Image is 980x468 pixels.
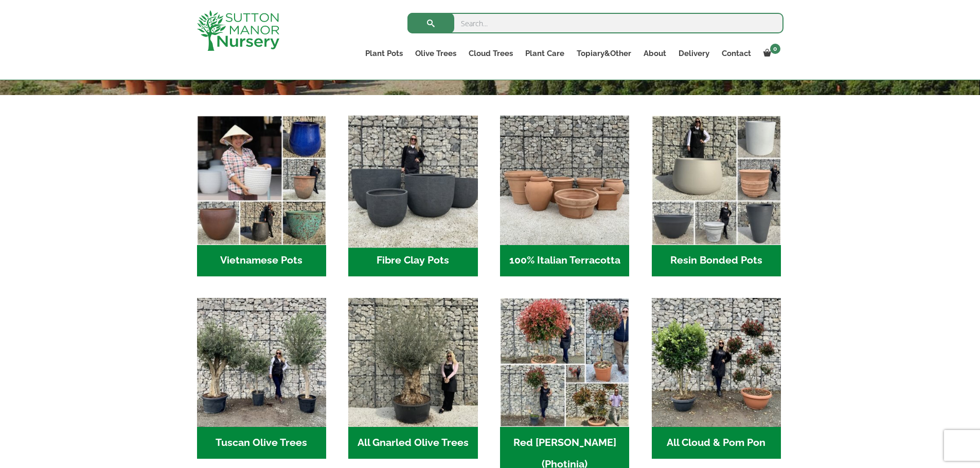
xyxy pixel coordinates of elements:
[197,116,326,245] img: Home - 6E921A5B 9E2F 4B13 AB99 4EF601C89C59 1 105 c
[197,116,326,276] a: Visit product category Vietnamese Pots
[652,298,781,459] a: Visit product category All Cloud & Pom Pon
[348,427,477,459] h2: All Gnarled Olive Trees
[345,113,481,248] img: Home - 8194B7A3 2818 4562 B9DD 4EBD5DC21C71 1 105 c 1
[672,46,716,61] a: Delivery
[348,116,477,276] a: Visit product category Fibre Clay Pots
[197,10,279,51] img: logo
[348,245,477,277] h2: Fibre Clay Pots
[462,46,519,61] a: Cloud Trees
[359,46,409,61] a: Plant Pots
[519,46,571,61] a: Plant Care
[571,46,637,61] a: Topiary&Other
[348,298,477,427] img: Home - 5833C5B7 31D0 4C3A 8E42 DB494A1738DB
[652,116,781,245] img: Home - 67232D1B A461 444F B0F6 BDEDC2C7E10B 1 105 c
[197,427,326,459] h2: Tuscan Olive Trees
[652,427,781,459] h2: All Cloud & Pom Pon
[500,298,629,427] img: Home - F5A23A45 75B5 4929 8FB2 454246946332
[348,298,477,459] a: Visit product category All Gnarled Olive Trees
[770,44,780,54] span: 0
[637,46,672,61] a: About
[716,46,757,61] a: Contact
[197,298,326,459] a: Visit product category Tuscan Olive Trees
[197,245,326,277] h2: Vietnamese Pots
[652,116,781,276] a: Visit product category Resin Bonded Pots
[407,13,783,33] input: Search...
[197,298,326,427] img: Home - 7716AD77 15EA 4607 B135 B37375859F10
[500,116,629,276] a: Visit product category 100% Italian Terracotta
[500,116,629,245] img: Home - 1B137C32 8D99 4B1A AA2F 25D5E514E47D 1 105 c
[500,245,629,277] h2: 100% Italian Terracotta
[652,245,781,277] h2: Resin Bonded Pots
[757,46,783,61] a: 0
[652,298,781,427] img: Home - A124EB98 0980 45A7 B835 C04B779F7765
[409,46,462,61] a: Olive Trees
